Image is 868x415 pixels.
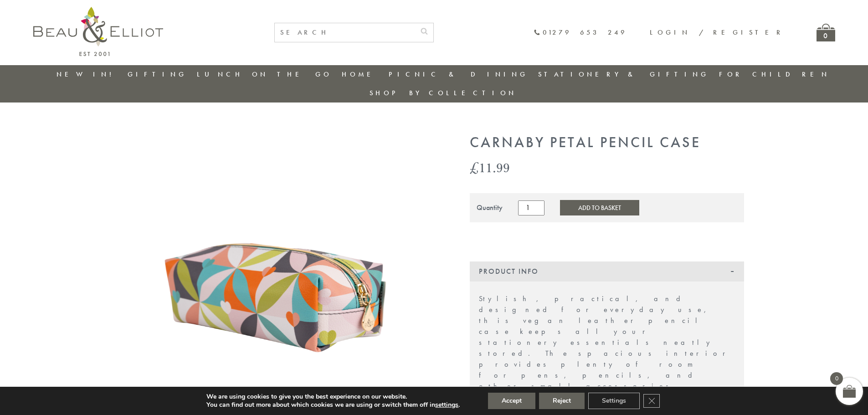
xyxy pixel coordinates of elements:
[830,372,843,385] span: 0
[56,70,118,79] a: New in!
[539,393,585,409] button: Reject
[560,200,639,215] button: Add to Basket
[470,158,510,177] bdi: 11.99
[128,70,187,79] a: Gifting
[468,228,746,250] iframe: Secure express checkout frame
[342,70,378,79] a: Home
[488,393,535,409] button: Accept
[470,134,744,151] h1: Carnaby Petal Pencil Case
[477,204,503,212] div: Quantity
[643,394,660,408] button: Close GDPR Cookie Banner
[538,70,709,79] a: Stationery & Gifting
[275,23,415,42] input: SEARCH
[719,70,830,79] a: For Children
[470,261,744,282] div: Product Info
[435,401,458,409] button: settings
[33,7,163,56] img: logo
[518,200,544,215] input: Product quantity
[206,401,460,409] p: You can find out more about which cookies we are using or switch them off in .
[650,28,785,37] a: Login / Register
[534,29,627,36] a: 01279 653 249
[197,70,332,79] a: Lunch On The Go
[389,70,528,79] a: Picnic & Dining
[206,393,460,401] p: We are using cookies to give you the best experience on our website.
[817,24,835,41] a: 0
[370,88,517,97] a: Shop by collection
[588,393,640,409] button: Settings
[470,158,479,177] span: £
